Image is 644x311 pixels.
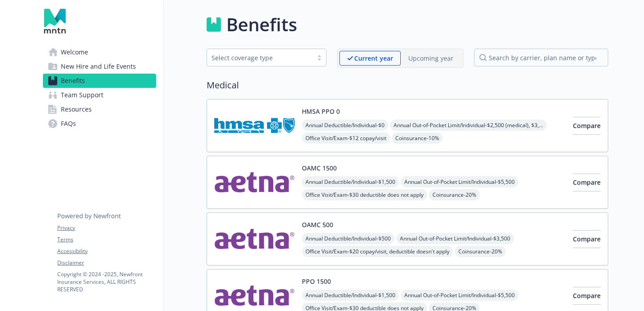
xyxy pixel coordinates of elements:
[302,277,331,286] button: PPO 1500
[226,11,297,38] h1: Benefits
[43,102,156,116] a: Resources
[302,246,453,257] span: Office Visit/Exam - $20 copay/visit, deductible doesn't apply
[61,102,92,116] span: Resources
[43,45,156,59] a: Welcome
[474,49,608,66] input: search by carrier, plan name or type
[302,290,399,301] span: Annual Deductible/Individual - $1,500
[61,88,103,102] span: Team Support
[212,53,308,62] div: Select coverage type
[573,230,601,248] button: Compare
[302,107,340,116] button: HMSA PPO 0
[354,54,393,63] p: Current year
[57,236,156,244] a: Terms
[61,59,136,74] span: New Hire and Life Events
[43,59,156,74] a: New Hire and Life Events
[302,233,394,244] span: Annual Deductible/Individual - $500
[573,235,601,243] span: Compare
[61,45,88,59] span: Welcome
[43,88,156,102] a: Team Support
[43,116,156,131] a: FAQs
[573,174,601,191] button: Compare
[57,224,156,232] a: Privacy
[43,74,156,88] a: Benefits
[390,120,547,131] span: Annual Out-of-Pocket Limit/Individual - $2,500 (medical), $3,600 (prescription)
[401,290,518,301] span: Annual Out-of-Pocket Limit/Individual - $5,500
[302,163,337,173] button: OAMC 1500
[302,176,399,187] span: Annual Deductible/Individual - $1,500
[57,270,156,293] p: Copyright © 2024 - 2025 , Newfront Insurance Services, ALL RIGHTS RESERVED
[408,54,453,63] p: Upcoming year
[392,133,443,144] span: Coinsurance - 10%
[455,246,506,257] span: Coinsurance - 20%
[302,189,427,200] span: Office Visit/Exam - $30 deductible does not apply
[302,120,388,131] span: Annual Deductible/Individual - $0
[573,291,601,300] span: Compare
[57,259,156,267] a: Disclaimer
[302,220,333,229] button: OAMC 500
[396,233,514,244] span: Annual Out-of-Pocket Limit/Individual - $3,500
[573,117,601,135] button: Compare
[57,247,156,255] a: Accessibility
[214,163,295,201] img: Aetna Inc carrier logo
[61,74,85,88] span: Benefits
[214,220,295,258] img: Aetna Inc carrier logo
[61,116,76,131] span: FAQs
[573,287,601,305] button: Compare
[214,107,295,145] img: Hawaii Medical Service Association carrier logo
[401,176,518,187] span: Annual Out-of-Pocket Limit/Individual - $5,500
[573,121,601,130] span: Compare
[573,178,601,187] span: Compare
[429,189,480,200] span: Coinsurance - 20%
[302,133,390,144] span: Office Visit/Exam - $12 copay/visit
[207,79,608,92] h2: Medical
